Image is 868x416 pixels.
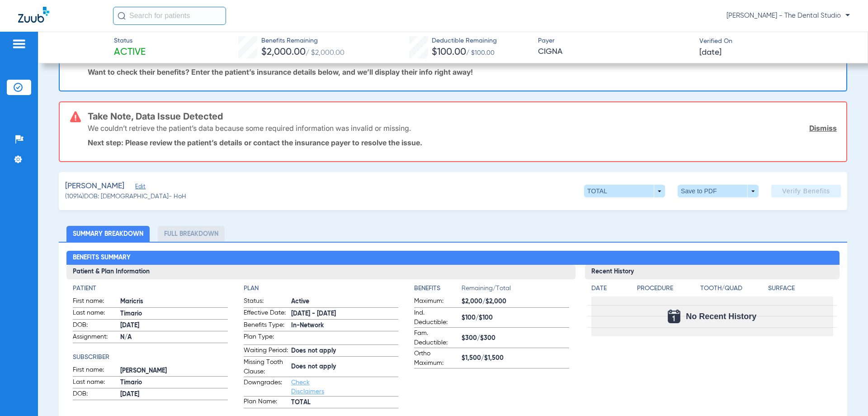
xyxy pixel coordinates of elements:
span: [DATE] [120,390,227,399]
app-breakdown-title: Benefits [414,284,462,296]
span: [DATE] [120,321,227,330]
app-breakdown-title: Tooth/Quad [700,284,765,296]
span: Timario [120,378,227,387]
span: First name: [73,365,117,376]
span: No Recent History [686,312,756,321]
span: [PERSON_NAME] [65,181,124,192]
button: Save to PDF [678,185,759,197]
span: Maricris [120,297,227,306]
span: First name: [73,296,117,307]
a: Check Disclaimers [291,379,324,395]
span: Fam. Deductible: [414,329,458,348]
img: Calendar [668,310,680,323]
img: Zuub Logo [18,7,49,23]
span: Waiting Period: [244,346,288,357]
span: / $100.00 [466,50,495,56]
span: [PERSON_NAME] [120,366,227,376]
h4: Tooth/Quad [700,284,765,293]
span: [DATE] [699,47,722,58]
span: DOB: [73,320,117,331]
span: Does not apply [291,346,398,356]
h4: Benefits [414,284,462,293]
h4: Surface [768,284,833,293]
h4: Plan [244,284,398,293]
img: error-icon [70,111,81,122]
span: $100/$100 [462,313,569,323]
span: Missing Tooth Clause: [244,358,288,377]
span: $2,000/$2,000 [462,297,569,306]
h4: Subscriber [73,353,227,362]
span: Edit [135,183,143,192]
span: Benefits Type: [244,320,288,331]
li: Summary Breakdown [66,226,150,242]
h2: Benefits Summary [66,251,839,265]
span: Deductible Remaining [432,36,497,46]
span: Status: [244,296,288,307]
span: [PERSON_NAME] - The Dental Studio [726,11,850,20]
h3: Take Note, Data Issue Detected [88,112,837,121]
span: (10914) DOB: [DEMOGRAPHIC_DATA] - HoH [65,192,186,201]
app-breakdown-title: Procedure [637,284,697,296]
span: Plan Type: [244,332,288,344]
li: Full Breakdown [158,226,225,242]
span: Maximum: [414,296,458,307]
span: Active [114,46,146,59]
span: Verified On [699,37,853,46]
img: hamburger-icon [12,38,26,49]
h4: Date [591,284,629,293]
span: Payer [538,36,692,46]
span: Downgrades: [244,378,288,396]
img: Search Icon [118,12,126,20]
span: Ind. Deductible: [414,308,458,327]
span: Timario [120,309,227,319]
input: Search for patients [113,7,226,25]
button: TOTAL [584,185,665,197]
span: Status [114,36,146,46]
span: Effective Date: [244,308,288,319]
app-breakdown-title: Surface [768,284,833,296]
span: $1,500/$1,500 [462,354,569,363]
span: Plan Name: [244,397,288,408]
span: Last name: [73,308,117,319]
p: We couldn’t retrieve the patient’s data because some required information was invalid or missing. [88,124,411,133]
p: Want to check their benefits? Enter the patient’s insurance details below, and we’ll display thei... [88,67,837,77]
app-breakdown-title: Date [591,284,629,296]
span: Assignment: [73,332,117,343]
span: In-Network [291,321,398,330]
span: [DATE] - [DATE] [291,309,398,319]
span: Benefits Remaining [261,36,344,46]
span: Active [291,297,398,306]
span: CIGNA [538,46,692,57]
span: Remaining/Total [462,284,569,296]
h3: Recent History [585,265,840,279]
span: TOTAL [291,398,398,407]
span: DOB: [73,389,117,400]
h3: Patient & Plan Information [66,265,575,279]
a: Dismiss [809,124,837,133]
span: Does not apply [291,362,398,372]
span: N/A [120,333,227,342]
h4: Patient [73,284,227,293]
span: $100.00 [432,48,466,57]
span: $300/$300 [462,334,569,343]
span: $2,000.00 [261,48,306,57]
span: Ortho Maximum: [414,349,458,368]
p: Next step: Please review the patient’s details or contact the insurance payer to resolve the issue. [88,138,837,147]
h4: Procedure [637,284,697,293]
span: Last name: [73,378,117,388]
span: / $2,000.00 [306,49,344,57]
